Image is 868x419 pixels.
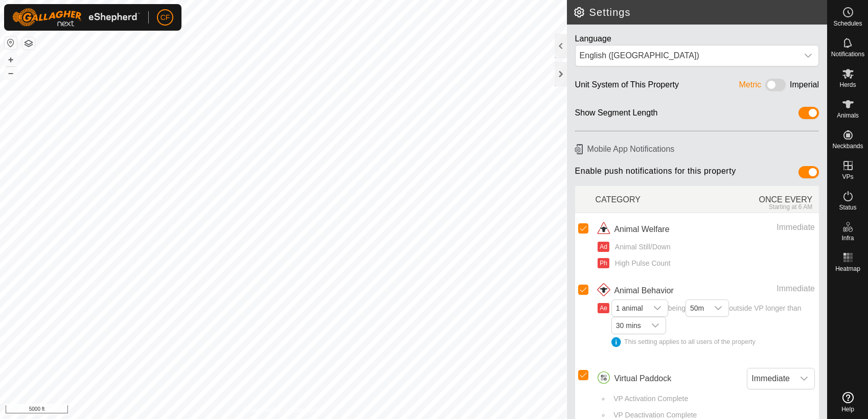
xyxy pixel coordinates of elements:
img: animal welfare icon [596,221,612,238]
button: Ad [598,242,609,252]
span: Enable push notifications for this property [575,166,736,182]
div: Immediate [723,283,815,295]
img: Gallagher Logo [12,8,140,27]
span: English (US) [576,45,798,66]
div: Language [575,33,819,45]
span: Immediate [747,368,794,389]
div: dropdown trigger [794,368,814,389]
span: being outside VP longer than [611,304,815,347]
span: Animal Behavior [614,285,674,297]
div: dropdown trigger [647,300,668,316]
button: Ph [598,258,609,268]
span: Infra [841,235,854,241]
span: Animals [837,112,859,119]
h6: Mobile App Notifications [571,140,823,158]
button: Map Layers [22,37,35,50]
div: This setting applies to all users of the property [611,337,815,347]
span: Help [841,406,854,412]
img: virtual paddocks icon [596,370,612,387]
div: ONCE EVERY [707,188,819,211]
span: Status [839,204,856,211]
div: Imperial [790,79,819,95]
span: VP Activation Complete [610,393,688,404]
span: Notifications [831,51,864,57]
a: Help [828,388,868,416]
div: dropdown trigger [798,45,818,66]
span: Virtual Paddock [614,373,671,385]
div: CATEGORY [596,188,707,211]
span: 30 mins [612,317,645,334]
button: Reset Map [5,37,17,49]
span: Neckbands [832,143,863,149]
div: English ([GEOGRAPHIC_DATA]) [580,50,794,62]
a: Privacy Policy [243,406,281,415]
div: Starting at 6 AM [707,203,812,211]
div: Show Segment Length [575,107,658,123]
span: 50m [686,300,708,316]
button: + [5,54,17,66]
span: High Pulse Count [611,258,671,269]
button: – [5,67,17,79]
div: dropdown trigger [708,300,728,316]
span: Heatmap [835,266,860,272]
span: Herds [839,82,856,88]
button: Ae [598,303,609,313]
span: Schedules [833,20,862,27]
div: dropdown trigger [645,317,666,334]
span: VPs [842,174,853,180]
span: Animal Still/Down [611,242,671,252]
div: Metric [739,79,762,95]
span: 1 animal [612,300,647,316]
span: CF [161,12,170,23]
div: Immediate [723,221,815,234]
span: Animal Welfare [614,223,669,236]
h2: Settings [573,6,827,18]
div: Unit System of This Property [575,79,679,95]
a: Contact Us [293,406,324,415]
img: animal behavior icon [596,283,612,299]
